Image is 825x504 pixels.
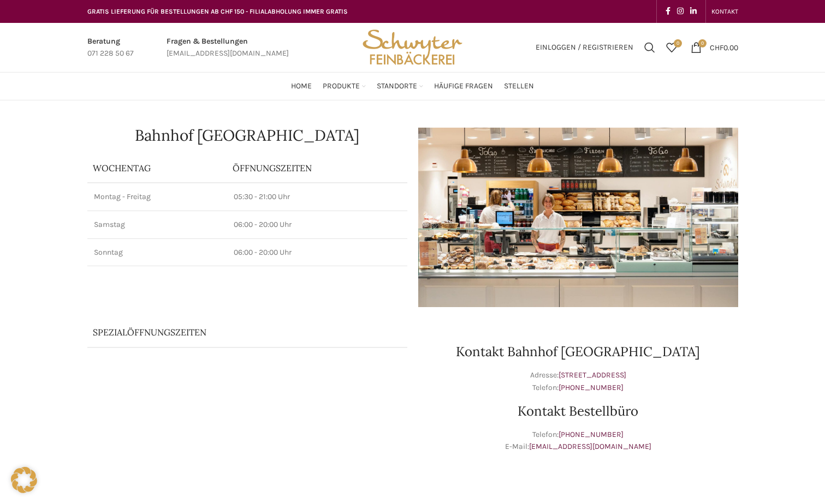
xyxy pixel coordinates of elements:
[234,247,401,258] p: 06:00 - 20:00 Uhr
[377,75,423,97] a: Standorte
[530,37,639,58] a: Einloggen / Registrieren
[434,75,493,97] a: Häufige Fragen
[504,75,534,97] a: Stellen
[418,345,738,358] h2: Kontakt Bahnhof [GEOGRAPHIC_DATA]
[234,219,401,230] p: 06:00 - 20:00 Uhr
[323,75,366,97] a: Produkte
[94,247,221,258] p: Sonntag
[291,81,312,92] span: Home
[94,219,221,230] p: Samstag
[234,191,401,202] p: 05:30 - 21:00 Uhr
[674,39,682,47] span: 0
[529,442,651,451] a: [EMAIL_ADDRESS][DOMAIN_NAME]
[662,4,674,19] a: Facebook social link
[87,8,348,15] span: GRATIS LIEFERUNG FÜR BESTELLUNGEN AB CHF 150 - FILIALABHOLUNG IMMER GRATIS
[639,37,661,58] a: Suchen
[661,37,682,58] a: 0
[377,81,417,92] span: Standorte
[559,370,626,380] a: [STREET_ADDRESS]
[418,429,738,453] p: Telefon: E-Mail:
[674,4,687,19] a: Instagram social link
[167,35,289,60] a: Infobox link
[359,23,466,72] img: Bäckerei Schwyter
[687,4,700,19] a: Linkedin social link
[359,42,466,51] a: Site logo
[82,75,744,97] div: Main navigation
[559,430,624,439] a: [PHONE_NUMBER]
[685,37,744,58] a: 0 CHF0.00
[698,39,707,47] span: 0
[711,1,738,22] a: KONTAKT
[418,369,738,394] p: Adresse: Telefon:
[711,8,738,15] span: KONTAKT
[87,35,134,60] a: Infobox link
[536,44,633,51] span: Einloggen / Registrieren
[94,191,221,202] p: Montag - Freitag
[233,162,402,174] p: ÖFFNUNGSZEITEN
[93,326,371,338] p: Spezialöffnungszeiten
[323,81,360,92] span: Produkte
[559,383,624,392] a: [PHONE_NUMBER]
[93,162,222,174] p: Wochentag
[710,43,738,52] bdi: 0.00
[710,43,723,52] span: CHF
[418,405,738,418] h2: Kontakt Bestellbüro
[87,128,407,143] h1: Bahnhof [GEOGRAPHIC_DATA]
[504,81,534,92] span: Stellen
[706,1,744,22] div: Secondary navigation
[291,75,312,97] a: Home
[434,81,493,92] span: Häufige Fragen
[661,37,682,58] div: Meine Wunschliste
